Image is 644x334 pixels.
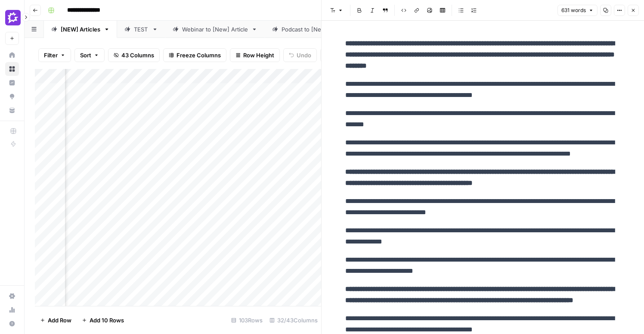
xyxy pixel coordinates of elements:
[176,51,221,59] span: Freeze Columns
[5,76,19,90] a: Insights
[35,313,77,327] button: Add Row
[74,48,105,62] button: Sort
[108,48,160,62] button: 43 Columns
[282,25,347,34] div: Podcast to [New] Article
[61,25,100,34] div: [NEW] Articles
[163,48,226,62] button: Freeze Columns
[5,48,19,62] a: Home
[182,25,248,34] div: Webinar to [New] Article
[5,10,21,25] img: Gong Logo
[297,51,311,59] span: Undo
[134,25,149,34] div: TEST
[230,48,280,62] button: Row Height
[77,313,129,327] button: Add 10 Rows
[283,48,317,62] button: Undo
[5,103,19,117] a: Your Data
[48,316,71,325] span: Add Row
[265,21,364,38] a: Podcast to [New] Article
[5,62,19,76] a: Browse
[228,313,266,327] div: 103 Rows
[38,48,71,62] button: Filter
[561,6,586,14] span: 631 words
[5,7,19,28] button: Workspace: Gong
[44,51,58,59] span: Filter
[121,51,154,59] span: 43 Columns
[80,51,91,59] span: Sort
[243,51,274,59] span: Row Height
[165,21,265,38] a: Webinar to [New] Article
[44,21,117,38] a: [NEW] Articles
[557,5,598,16] button: 631 words
[117,21,165,38] a: TEST
[5,303,19,317] a: Usage
[5,90,19,103] a: Opportunities
[5,289,19,303] a: Settings
[266,313,321,327] div: 32/43 Columns
[5,317,19,331] button: Help + Support
[90,316,124,325] span: Add 10 Rows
